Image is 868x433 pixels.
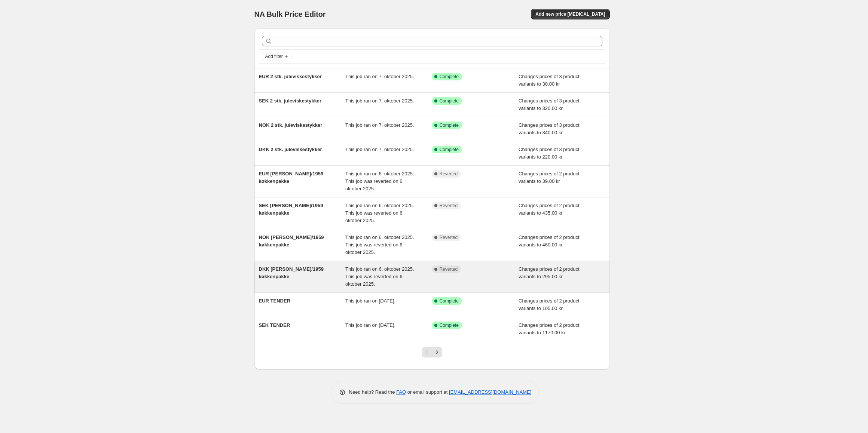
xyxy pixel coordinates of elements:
[345,147,414,152] span: This job ran on 7. oktober 2025.
[349,389,397,395] span: Need help? Read the
[519,298,580,311] span: Changes prices of 2 product variants to 105.00 kr
[259,171,324,184] span: EUR [PERSON_NAME]/1959 køkkenpakke
[440,171,458,177] span: Reverted
[440,98,459,104] span: Complete
[345,322,395,328] span: This job ran on [DATE].
[519,74,580,87] span: Changes prices of 3 product variants to 30.00 kr
[345,298,395,304] span: This job ran on [DATE].
[519,266,580,279] span: Changes prices of 2 product variants to 295.00 kr
[345,266,414,287] span: This job ran on 6. oktober 2025. This job was reverted on 6. oktober 2025.
[519,203,580,216] span: Changes prices of 2 product variants to 435.00 kr
[345,122,414,128] span: This job ran on 7. oktober 2025.
[259,74,322,79] span: EUR 2 stk. juleviskestykker
[440,266,458,272] span: Reverted
[440,122,459,128] span: Complete
[519,122,580,135] span: Changes prices of 3 product variants to 340.00 kr
[259,98,322,104] span: SEK 2 stk. juleviskestykker
[396,389,406,395] a: FAQ
[440,74,459,80] span: Complete
[440,322,459,328] span: Complete
[345,234,414,255] span: This job ran on 6. oktober 2025. This job was reverted on 6. oktober 2025.
[535,11,605,17] span: Add new price [MEDICAL_DATA]
[440,203,458,209] span: Reverted
[519,98,580,111] span: Changes prices of 3 product variants to 320.00 kr
[432,347,442,357] button: Next
[519,234,580,248] span: Changes prices of 2 product variants to 460.00 kr
[254,10,326,18] span: NA Bulk Price Editor
[345,74,414,79] span: This job ran on 7. oktober 2025.
[440,147,459,153] span: Complete
[259,122,323,128] span: NOK 2 stk. juleviskestykker
[262,52,292,61] button: Add filter
[265,53,283,59] span: Add filter
[259,266,324,279] span: DKK [PERSON_NAME]/1959 køkkenpakke
[259,234,324,248] span: NOK [PERSON_NAME]/1959 køkkenpakke
[345,98,414,104] span: This job ran on 7. oktober 2025.
[422,347,442,357] nav: Pagination
[519,322,580,335] span: Changes prices of 2 product variants to 1170.00 kr
[259,322,290,328] span: SEK TENDER
[345,203,414,223] span: This job ran on 6. oktober 2025. This job was reverted on 6. oktober 2025.
[259,203,323,216] span: SEK [PERSON_NAME]/1959 køkkenpakke
[519,147,580,160] span: Changes prices of 3 product variants to 220.00 kr
[345,171,414,191] span: This job ran on 6. oktober 2025. This job was reverted on 6. oktober 2025.
[406,389,449,395] span: or email support at
[259,298,291,304] span: EUR TENDER
[440,234,458,240] span: Reverted
[531,9,609,19] button: Add new price [MEDICAL_DATA]
[519,171,580,184] span: Changes prices of 2 product variants to 39.00 kr
[449,389,531,395] a: [EMAIL_ADDRESS][DOMAIN_NAME]
[259,147,322,152] span: DKK 2 stk. juleviskestykker
[440,298,459,304] span: Complete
